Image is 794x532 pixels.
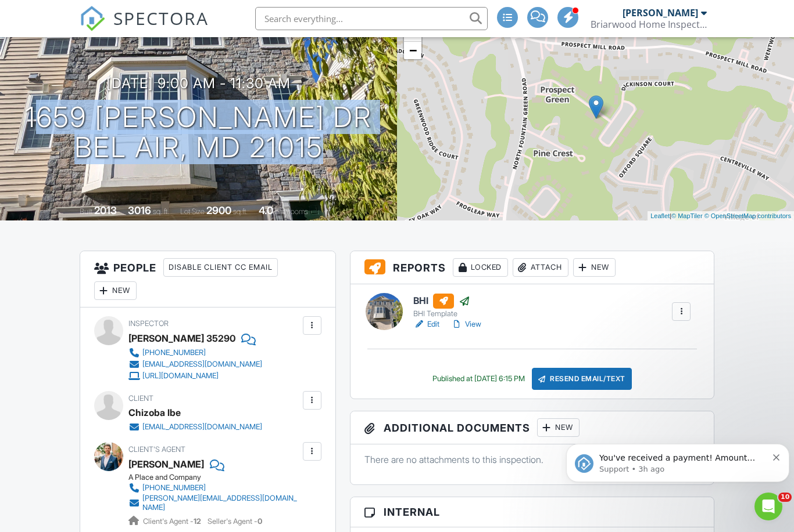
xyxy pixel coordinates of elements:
span: Inspector [128,319,169,328]
div: [PERSON_NAME] [623,7,698,19]
h3: Reports [350,251,714,284]
div: [URL][DOMAIN_NAME] [142,371,219,381]
span: Built [80,207,92,216]
a: [PHONE_NUMBER] [128,482,300,494]
div: 4.0 [259,204,273,216]
span: Client's Agent [128,445,185,454]
div: [EMAIL_ADDRESS][DOMAIN_NAME] [142,360,262,369]
div: New [537,418,580,437]
div: [PERSON_NAME] 35290 [128,330,235,347]
h3: Additional Documents [350,411,714,444]
a: Leaflet [650,212,670,219]
div: A Place and Company [128,473,309,482]
div: Attach [513,258,568,277]
div: Published at [DATE] 6:15 PM [432,374,525,383]
span: 10 [778,493,792,502]
a: [URL][DOMAIN_NAME] [128,370,262,382]
div: 3016 [128,204,151,216]
iframe: Intercom notifications message [561,419,794,501]
div: BHI Template [413,309,486,319]
h3: People [80,251,335,307]
h3: Internal [350,497,714,527]
span: sq. ft. [153,207,169,216]
a: [PERSON_NAME][EMAIL_ADDRESS][DOMAIN_NAME] [128,494,300,512]
h1: 1659 [PERSON_NAME] Dr Bel Air, MD 21015 [25,102,372,164]
div: New [94,281,137,300]
a: [PERSON_NAME] [128,455,204,473]
div: Briarwood Home Inspections [591,19,707,30]
div: [PHONE_NUMBER] [142,483,206,493]
img: The Best Home Inspection Software - Spectora [80,6,105,31]
strong: 0 [257,517,262,526]
a: View [451,319,481,330]
div: | [648,211,794,221]
a: [EMAIL_ADDRESS][DOMAIN_NAME] [128,421,262,433]
div: Locked [453,258,508,277]
h6: BHI [413,294,486,309]
a: © MapTiler [671,212,703,219]
div: Resend Email/Text [532,368,632,390]
span: Seller's Agent - [208,517,262,526]
span: Lot Size [180,207,205,216]
div: [PHONE_NUMBER] [142,348,206,357]
h3: [DATE] 9:00 am - 11:30 am [106,75,291,91]
input: Search everything... [255,7,488,30]
span: Client [128,394,153,403]
strong: 12 [194,517,201,526]
a: © OpenStreetMap contributors [704,212,791,219]
span: Client's Agent - [143,517,203,526]
iframe: Intercom live chat [754,493,782,520]
a: Edit [413,319,439,330]
a: [EMAIL_ADDRESS][DOMAIN_NAME] [128,359,262,370]
div: 2900 [206,204,231,216]
a: Zoom out [404,42,421,59]
a: BHI BHI Template [413,294,486,319]
a: [PHONE_NUMBER] [128,347,262,359]
span: bathrooms [275,207,308,216]
span: SPECTORA [113,6,209,30]
div: New [573,258,616,277]
div: Chizoba lbe [128,404,181,421]
div: Disable Client CC Email [163,258,278,277]
div: [EMAIL_ADDRESS][DOMAIN_NAME] [142,422,262,432]
div: [PERSON_NAME][EMAIL_ADDRESS][DOMAIN_NAME] [142,494,300,512]
p: There are no attachments to this inspection. [364,453,700,466]
a: SPECTORA [80,16,209,40]
div: 2013 [94,204,117,216]
span: sq.ft. [233,207,248,216]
